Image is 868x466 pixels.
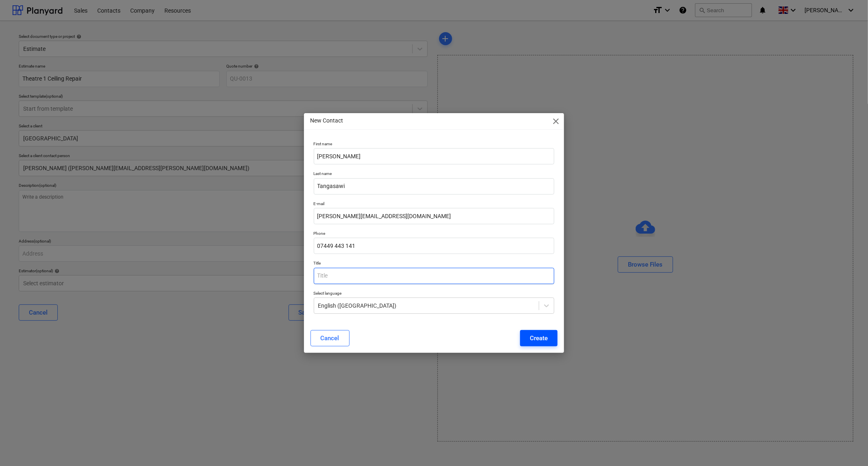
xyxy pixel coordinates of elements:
p: New Contact [310,116,343,125]
span: close [551,116,561,126]
p: Select language [314,291,555,298]
div: Create [530,333,548,343]
input: First name [314,148,555,164]
p: E-mail [314,201,555,208]
input: Phone [314,238,555,254]
div: Cancel [321,333,339,343]
button: Create [520,330,558,346]
button: Cancel [310,330,350,346]
p: First name [314,141,555,148]
p: Last name [314,171,555,178]
input: Last name [314,178,555,195]
input: Title [314,268,555,284]
p: Title [314,260,555,267]
input: E-mail [314,208,555,224]
p: Phone [314,231,555,238]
